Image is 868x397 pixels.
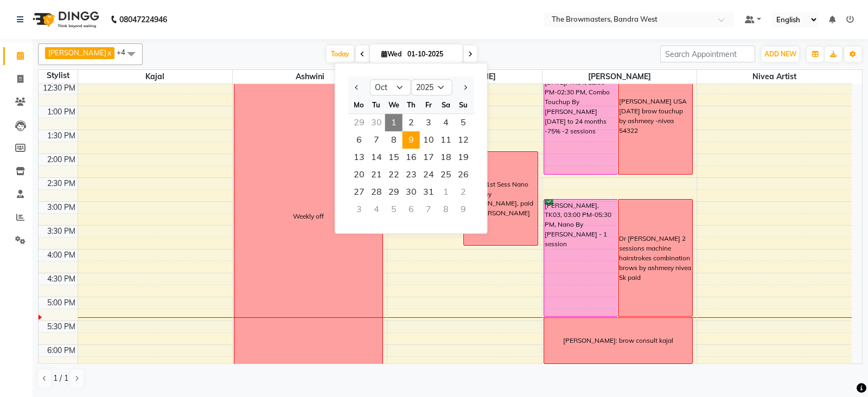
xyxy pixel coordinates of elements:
[385,149,403,166] div: Wednesday, October 15, 2025
[385,131,403,149] span: 8
[119,4,167,35] b: 08047224946
[455,114,472,131] div: Sunday, October 5, 2025
[403,183,420,201] div: Thursday, October 30, 2025
[403,149,420,166] span: 16
[420,166,437,183] span: 24
[420,166,437,183] div: Friday, October 24, 2025
[370,79,411,95] select: Select month
[368,166,385,183] span: 21
[403,131,420,149] span: 9
[53,373,68,384] span: 1 / 1
[437,131,455,149] div: Saturday, October 11, 2025
[385,149,403,166] span: 15
[48,48,106,57] span: [PERSON_NAME]
[350,149,368,166] span: 13
[542,70,697,84] span: [PERSON_NAME]
[45,226,78,237] div: 3:30 PM
[350,114,368,131] div: Monday, September 29, 2025
[437,114,455,131] div: Saturday, October 4, 2025
[350,183,368,201] span: 27
[420,183,437,201] span: 31
[437,96,455,113] div: Sa
[619,234,692,282] div: Dr [PERSON_NAME] 2 sessions machine hairstrokes combination brows by ashmeey nivea 5k paid
[455,166,472,183] div: Sunday, October 26, 2025
[368,166,385,183] div: Tuesday, October 21, 2025
[404,46,458,62] input: 2025-10-01
[403,201,420,218] div: Thursday, November 6, 2025
[28,4,102,35] img: logo
[350,166,368,183] div: Monday, October 20, 2025
[403,149,420,166] div: Thursday, October 16, 2025
[350,131,368,149] div: Monday, October 6, 2025
[45,106,78,118] div: 1:00 PM
[45,249,78,261] div: 4:00 PM
[45,297,78,309] div: 5:00 PM
[327,46,354,62] span: Today
[455,201,472,218] div: Sunday, November 9, 2025
[368,96,385,113] div: Tu
[420,96,437,113] div: Fr
[293,212,324,221] div: Weekly off
[385,201,403,218] div: Wednesday, November 5, 2025
[368,131,385,149] span: 7
[420,149,437,166] div: Friday, October 17, 2025
[39,70,78,81] div: Stylist
[403,114,420,131] div: Thursday, October 2, 2025
[403,131,420,149] div: Thursday, October 9, 2025
[420,131,437,149] span: 10
[619,97,692,135] div: [PERSON_NAME] USA [DATE] brow touchup by ashmeey -nivea 54322
[455,183,472,201] div: Sunday, November 2, 2025
[437,131,455,149] span: 11
[385,114,403,131] span: 1
[403,183,420,201] span: 30
[117,48,133,56] span: +4
[403,166,420,183] div: Thursday, October 23, 2025
[411,79,452,95] select: Select year
[403,166,420,183] span: 23
[420,131,437,149] div: Friday, October 10, 2025
[420,201,437,218] div: Friday, November 7, 2025
[385,114,403,131] div: Wednesday, October 1, 2025
[368,183,385,201] span: 28
[45,202,78,213] div: 3:00 PM
[420,149,437,166] span: 17
[45,345,78,356] div: 6:00 PM
[437,114,455,131] span: 4
[385,183,403,201] div: Wednesday, October 29, 2025
[233,70,387,84] span: Ashwini
[455,131,472,149] span: 12
[78,70,232,84] span: Kajal
[45,273,78,285] div: 4:30 PM
[41,82,78,94] div: 12:30 PM
[563,336,673,345] div: [PERSON_NAME]: brow consult kajal
[460,79,469,96] button: Next month
[455,149,472,166] span: 19
[764,50,796,58] span: ADD NEW
[368,149,385,166] span: 14
[697,70,852,84] span: Nivea Artist
[762,47,799,62] button: ADD NEW
[437,166,455,183] span: 25
[420,183,437,201] div: Friday, October 31, 2025
[544,200,618,316] div: [PERSON_NAME], TK03, 03:00 PM-05:30 PM, Nano By [PERSON_NAME] - 1 session
[368,149,385,166] div: Tuesday, October 14, 2025
[437,149,455,166] span: 18
[437,166,455,183] div: Saturday, October 25, 2025
[455,149,472,166] div: Sunday, October 19, 2025
[455,114,472,131] span: 5
[350,183,368,201] div: Monday, October 27, 2025
[368,183,385,201] div: Tuesday, October 28, 2025
[45,321,78,332] div: 5:30 PM
[368,131,385,149] div: Tuesday, October 7, 2025
[368,201,385,218] div: Tuesday, November 4, 2025
[353,79,362,96] button: Previous month
[455,166,472,183] span: 26
[385,183,403,201] span: 29
[350,201,368,218] div: Monday, November 3, 2025
[455,96,472,113] div: Su
[368,114,385,131] div: Tuesday, September 30, 2025
[385,96,403,113] div: We
[544,57,618,174] div: [PERSON_NAME] ref [PERSON_NAME] [DATE], TK04, 12:00 PM-02:30 PM, Combo Touchup By [PERSON_NAME] [...
[350,96,368,113] div: Mo
[403,114,420,131] span: 2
